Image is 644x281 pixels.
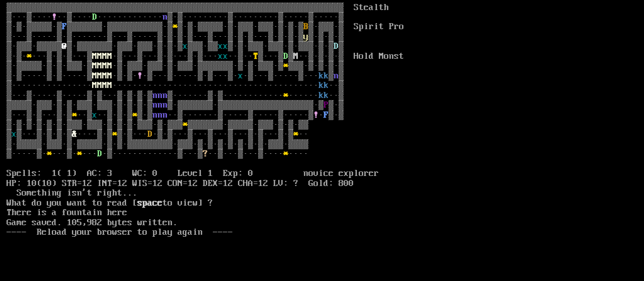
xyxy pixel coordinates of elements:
[238,71,243,81] font: x
[324,80,329,90] font: k
[102,61,107,71] font: M
[293,51,298,61] font: M
[324,71,329,81] font: k
[218,51,223,61] font: x
[334,41,339,51] font: D
[283,51,288,61] font: D
[97,149,102,159] font: D
[62,41,67,51] font: @
[324,90,329,101] font: k
[223,51,228,61] font: x
[92,61,97,71] font: M
[52,12,57,22] font: !
[107,51,112,61] font: M
[183,41,188,51] font: x
[72,129,77,139] font: &
[92,80,97,90] font: M
[163,12,168,22] font: n
[97,71,102,81] font: M
[92,51,97,61] font: M
[107,61,112,71] font: M
[163,110,168,120] font: n
[102,71,107,81] font: M
[102,80,107,90] font: M
[92,12,97,22] font: D
[152,110,157,120] font: n
[157,110,163,120] font: n
[318,80,324,90] font: k
[137,71,142,81] font: !
[157,90,163,101] font: n
[102,51,107,61] font: M
[324,110,329,120] font: F
[318,90,324,101] font: k
[157,100,163,110] font: n
[107,71,112,81] font: M
[97,61,102,71] font: M
[324,100,329,110] font: P
[152,100,157,110] font: n
[97,80,102,90] font: M
[7,3,412,267] larn: ▒▒▒▒▒▒▒▒▒▒▒▒▒▒▒▒▒▒▒▒▒▒▒▒▒▒▒▒▒▒▒▒▒▒▒▒▒▒▒▒▒▒▒▒▒▒▒▒▒▒▒▒▒▒▒▒▒▒▒▒▒▒▒▒▒▒▒ Stealth ▒···▒···· ··▒···· ···...
[303,32,308,42] font: y
[318,71,324,81] font: k
[163,100,168,110] font: n
[92,71,97,81] font: M
[92,110,97,120] font: x
[97,51,102,61] font: M
[253,51,258,61] font: T
[62,22,67,32] font: F
[218,41,223,51] font: x
[147,129,152,139] font: D
[12,129,17,139] font: x
[137,198,163,208] b: space
[303,22,308,32] font: B
[163,90,168,101] font: n
[203,149,208,159] font: ?
[152,90,157,101] font: n
[107,80,112,90] font: M
[223,41,228,51] font: x
[313,110,318,120] font: !
[334,71,339,81] font: n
